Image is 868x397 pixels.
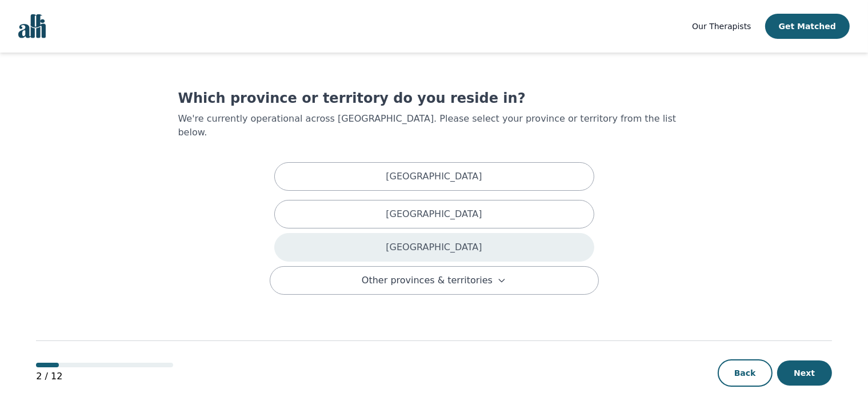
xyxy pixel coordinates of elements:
[386,170,482,183] p: [GEOGRAPHIC_DATA]
[270,266,599,295] button: Other provinces & territories
[718,359,773,387] button: Back
[692,22,751,31] span: Our Therapists
[362,274,493,287] span: Other provinces & territories
[18,14,46,38] img: alli logo
[386,240,482,254] p: [GEOGRAPHIC_DATA]
[178,89,690,107] h1: Which province or territory do you reside in?
[692,19,751,33] a: Our Therapists
[178,112,690,139] p: We're currently operational across [GEOGRAPHIC_DATA]. Please select your province or territory fr...
[765,14,850,39] button: Get Matched
[36,370,173,383] p: 2 / 12
[386,207,482,221] p: [GEOGRAPHIC_DATA]
[777,360,832,386] button: Next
